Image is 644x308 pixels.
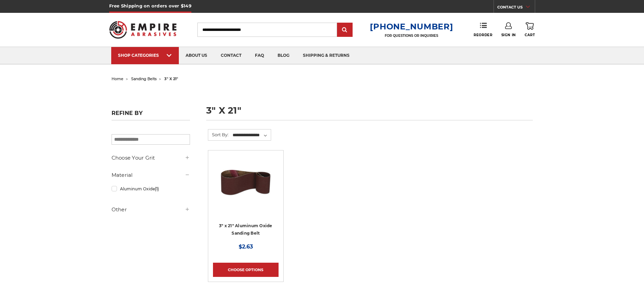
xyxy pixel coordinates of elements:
[213,263,279,277] a: Choose Options
[474,33,492,37] span: Reorder
[214,47,248,64] a: contact
[219,223,272,236] a: 3" x 21" Aluminum Oxide Sanding Belt
[208,129,229,140] label: Sort By:
[109,17,177,43] img: Empire Abrasives
[112,110,190,120] h5: Refine by
[213,155,279,221] a: 3" x 21" Aluminum Oxide Sanding Belt
[271,47,296,64] a: blog
[179,47,214,64] a: about us
[112,171,190,179] h5: Material
[112,154,190,162] h5: Choose Your Grit
[164,76,178,81] span: 3" x 21"
[525,22,535,37] a: Cart
[155,186,159,191] span: (1)
[370,22,453,31] a: [PHONE_NUMBER]
[219,155,273,209] img: 3" x 21" Aluminum Oxide Sanding Belt
[206,106,533,120] h1: 3" x 21"
[497,3,535,13] a: CONTACT US
[112,206,190,214] h5: Other
[248,47,271,64] a: faq
[296,47,356,64] a: shipping & returns
[232,130,271,140] select: Sort By:
[112,76,123,81] a: home
[501,33,516,37] span: Sign In
[118,53,172,58] div: SHOP CATEGORIES
[338,23,352,37] input: Submit
[370,33,453,38] p: FOR QUESTIONS OR INQUIRIES
[131,76,157,81] a: sanding belts
[239,243,253,250] span: $2.63
[474,22,492,37] a: Reorder
[112,183,190,195] a: Aluminum Oxide
[525,33,535,37] span: Cart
